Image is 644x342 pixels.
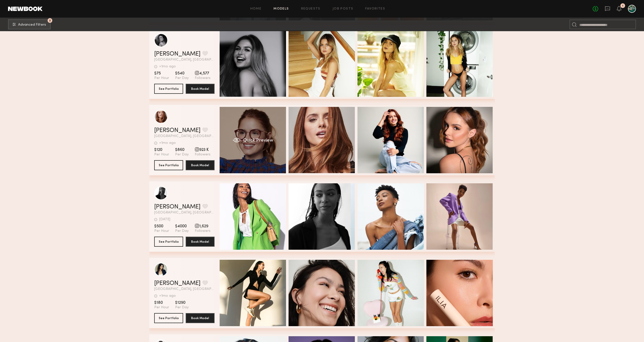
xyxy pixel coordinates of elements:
button: Book Model [186,160,215,170]
span: Followers [195,152,211,157]
a: Job Posts [333,7,353,11]
span: [GEOGRAPHIC_DATA], [GEOGRAPHIC_DATA] [154,135,215,138]
button: Book Model [186,313,215,323]
span: $120 [154,147,169,152]
span: 4,577 [195,71,211,76]
a: [PERSON_NAME] [154,204,200,210]
span: Per Hour [154,229,169,233]
button: 2Advanced Filters [8,19,51,29]
a: Favorites [365,7,385,11]
span: 1,629 [195,224,211,229]
span: $860 [175,147,189,152]
span: Per Day [175,229,189,233]
span: 2 [49,19,51,22]
span: $180 [154,300,169,305]
span: Per Hour [154,305,169,310]
div: [DATE] [159,218,170,221]
span: Per Hour [154,152,169,157]
span: Per Day [175,305,189,310]
a: Models [273,7,289,11]
span: $75 [154,71,169,76]
span: Advanced Filters [18,23,46,27]
a: Home [250,7,262,11]
span: [GEOGRAPHIC_DATA], [GEOGRAPHIC_DATA] [154,58,215,62]
button: See Portfolio [154,237,183,247]
a: [PERSON_NAME] [154,280,200,286]
span: Per Day [175,76,189,80]
span: $1290 [175,300,189,305]
div: +1mo ago [159,65,176,68]
span: Per Hour [154,76,169,80]
span: Quick Preview [243,138,273,143]
span: $500 [154,224,169,229]
div: 1 [622,5,623,7]
span: $4000 [175,224,189,229]
span: [GEOGRAPHIC_DATA], [GEOGRAPHIC_DATA] [154,211,215,215]
button: Book Model [186,237,215,247]
span: 923 K [195,147,211,152]
div: +1mo ago [159,294,176,298]
span: Per Day [175,152,189,157]
span: $540 [175,71,189,76]
button: See Portfolio [154,84,183,94]
span: Followers [195,76,211,80]
a: Requests [301,7,320,11]
span: Followers [195,229,211,233]
span: [GEOGRAPHIC_DATA], [GEOGRAPHIC_DATA] [154,287,215,291]
a: [PERSON_NAME] [154,51,200,57]
button: Book Model [186,84,215,94]
a: [PERSON_NAME] [154,127,200,134]
div: +1mo ago [159,141,176,145]
button: See Portfolio [154,313,183,323]
button: See Portfolio [154,160,183,170]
